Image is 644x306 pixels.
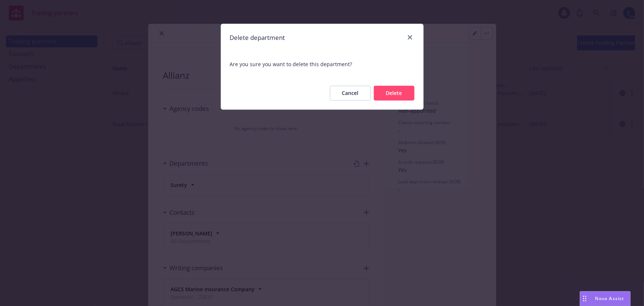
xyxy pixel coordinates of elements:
span: Are you sure you want to delete this department? [221,51,423,77]
span: Nova Assist [595,295,624,302]
div: Drag to move [580,292,589,306]
a: close [406,33,414,42]
button: Cancel [330,86,371,101]
button: Nova Assist [580,291,631,306]
button: Delete [374,86,414,101]
h1: Delete department [230,33,285,42]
